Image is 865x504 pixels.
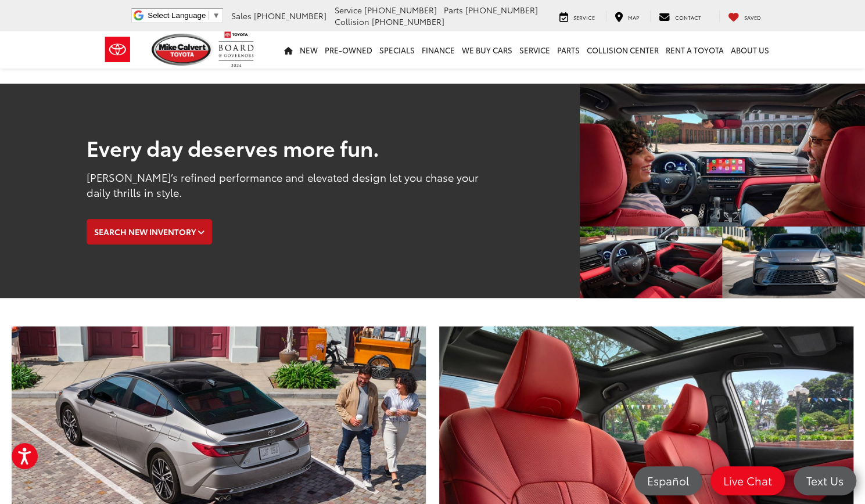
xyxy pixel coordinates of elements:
[727,31,773,69] a: About Us
[710,466,785,495] a: Live Chat
[87,137,493,158] h2: Every day deserves more fun.
[94,226,196,237] span: Search New Inventory
[634,466,702,495] a: Español
[516,31,554,69] a: Service
[87,219,212,245] button: Search New Inventory
[212,11,220,20] span: ▼
[554,31,583,69] a: Parts
[573,13,595,21] span: Service
[606,10,648,22] a: Map
[372,16,444,27] span: [PHONE_NUMBER]
[583,31,662,69] a: Collision Center
[641,473,695,488] span: Español
[551,10,604,22] a: Service
[376,31,418,69] a: Specials
[801,473,849,488] span: Text Us
[281,31,296,69] a: Home
[148,11,220,20] a: Select Language​
[717,473,778,488] span: Live Chat
[335,16,369,27] span: Collision
[650,10,710,22] a: Contact
[321,31,376,69] a: Pre-Owned
[87,170,493,200] div: [PERSON_NAME]’s refined performance and elevated design let you chase your daily thrills in style.
[335,4,362,16] span: Service
[794,466,856,495] a: Text Us
[148,11,206,20] span: Select Language
[719,10,770,22] a: My Saved Vehicles
[744,13,761,21] span: Saved
[444,4,463,16] span: Parts
[152,34,213,66] img: Mike Calvert Toyota
[96,31,139,69] img: Toyota
[662,31,727,69] a: Rent a Toyota
[465,4,538,16] span: [PHONE_NUMBER]
[231,10,252,21] span: Sales
[675,13,701,21] span: Contact
[296,31,321,69] a: New
[628,13,639,21] span: Map
[209,11,209,20] span: ​
[364,4,437,16] span: [PHONE_NUMBER]
[458,31,516,69] a: WE BUY CARS
[254,10,326,21] span: [PHONE_NUMBER]
[418,31,458,69] a: Finance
